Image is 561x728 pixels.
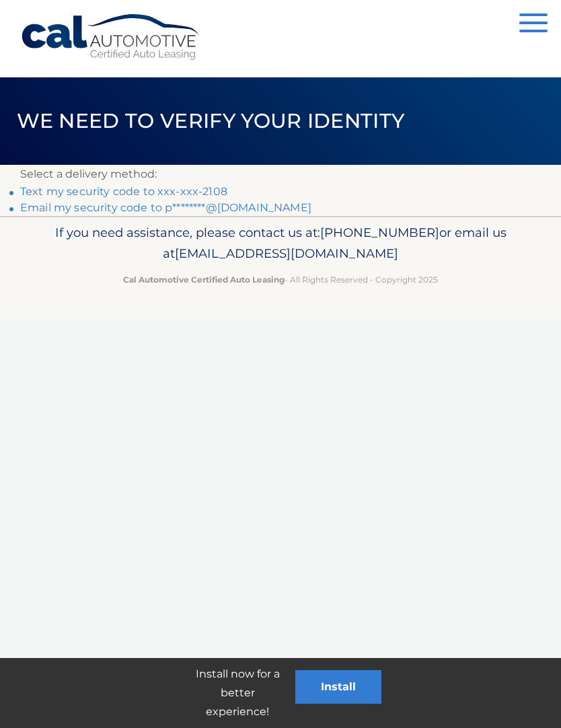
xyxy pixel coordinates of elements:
[20,185,227,198] a: Text my security code to xxx-xxx-2108
[519,13,548,36] button: Menu
[123,275,285,285] strong: Cal Automotive Certified Auto Leasing
[180,665,295,721] p: Install now for a better experience!
[295,670,381,704] button: Install
[20,13,202,61] a: Cal Automotive
[20,165,541,184] p: Select a delivery method:
[20,201,311,214] a: Email my security code to p********@[DOMAIN_NAME]
[175,246,398,261] span: [EMAIL_ADDRESS][DOMAIN_NAME]
[320,225,439,240] span: [PHONE_NUMBER]
[20,222,541,265] p: If you need assistance, please contact us at: or email us at
[20,272,541,287] p: - All Rights Reserved - Copyright 2025
[17,108,405,133] span: We need to verify your identity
